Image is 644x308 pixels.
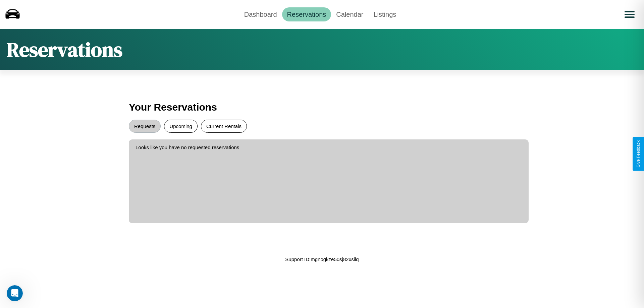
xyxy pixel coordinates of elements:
[636,140,641,168] div: Give Feedback
[129,120,161,133] button: Requests
[136,143,522,152] p: Looks like you have no requested reservations
[239,7,282,21] a: Dashboard
[7,285,23,301] iframe: Intercom live chat
[285,255,359,264] p: Support ID: mgnogkze50sj82xsilq
[7,36,122,63] h1: Reservations
[201,120,247,133] button: Current Rentals
[282,7,331,21] a: Reservations
[164,120,198,133] button: Upcoming
[620,5,639,24] button: Open menu
[331,7,368,21] a: Calendar
[129,98,515,116] h3: Your Reservations
[368,7,401,21] a: Listings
